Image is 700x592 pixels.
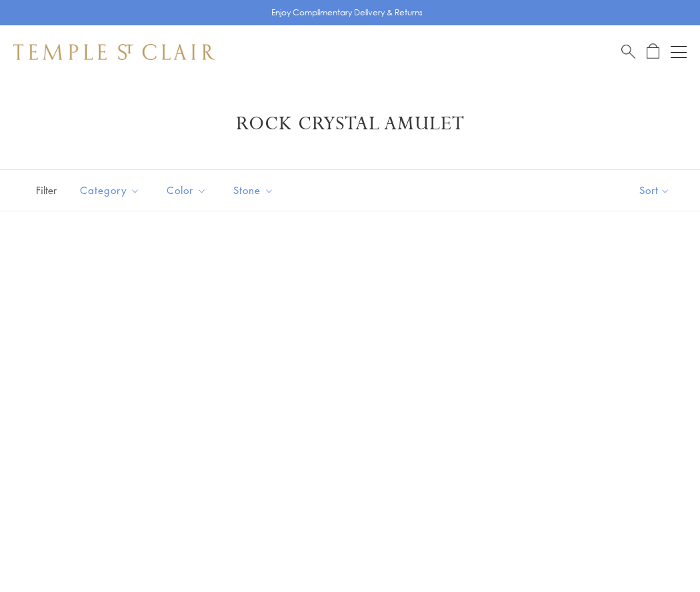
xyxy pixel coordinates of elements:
[671,44,687,60] button: Open navigation
[13,44,215,60] img: Temple St. Clair
[33,112,667,136] h1: Rock Crystal Amulet
[70,175,150,205] button: Category
[157,175,217,205] button: Color
[271,6,423,19] p: Enjoy Complimentary Delivery & Returns
[73,182,150,199] span: Category
[609,170,700,211] button: Show sort by
[223,175,284,205] button: Stone
[160,182,217,199] span: Color
[227,182,284,199] span: Stone
[647,43,659,60] a: Open Shopping Bag
[621,43,635,60] a: Search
